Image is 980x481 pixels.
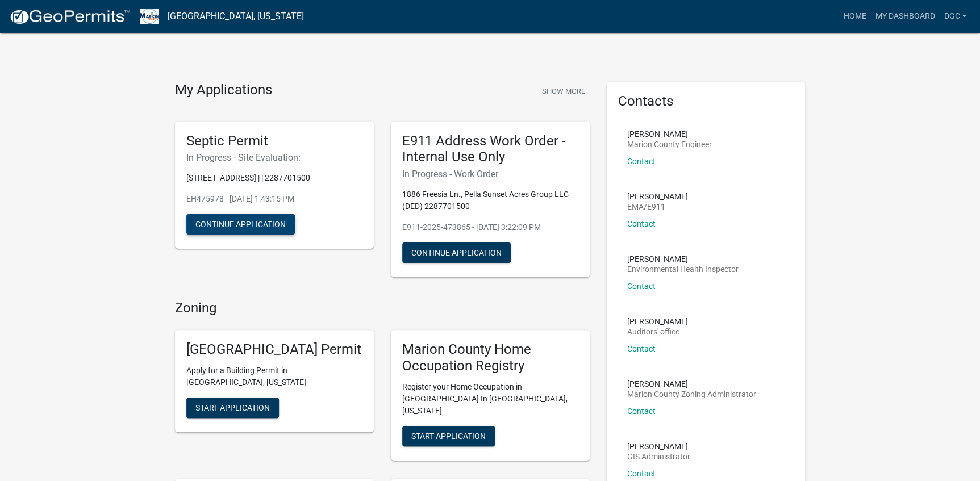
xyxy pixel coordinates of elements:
[168,7,304,26] a: [GEOGRAPHIC_DATA], [US_STATE]
[402,341,578,374] h5: Marion County Home Occupation Registry
[186,193,362,205] p: EH475978 - [DATE] 1:43:15 PM
[618,93,794,110] h5: Contacts
[402,426,495,446] button: Start Application
[939,6,971,27] a: DGC
[186,133,362,149] h5: Septic Permit
[627,140,712,148] p: Marion County Engineer
[870,6,939,27] a: My Dashboard
[627,380,756,388] p: [PERSON_NAME]
[839,6,870,27] a: Home
[627,453,690,461] p: GIS Administrator
[402,169,578,179] h6: In Progress - Work Order
[627,265,739,273] p: Environmental Health Inspector
[537,82,590,101] button: Show More
[186,365,362,388] p: Apply for a Building Permit in [GEOGRAPHIC_DATA], [US_STATE]
[186,152,362,163] h6: In Progress - Site Evaluation:
[140,9,159,24] img: Marion County, Iowa
[627,344,656,353] a: Contact
[627,317,688,325] p: [PERSON_NAME]
[627,282,656,291] a: Contact
[175,300,590,316] h4: Zoning
[627,328,688,336] p: Auditors' office
[402,242,511,263] button: Continue Application
[627,390,756,398] p: Marion County Zoning Administrator
[411,431,486,440] span: Start Application
[402,189,578,212] p: 1886 Freesia Ln., Pella Sunset Acres Group LLC (DED) 2287701500
[186,341,362,358] h5: [GEOGRAPHIC_DATA] Permit
[186,398,279,418] button: Start Application
[402,381,578,417] p: Register your Home Occupation in [GEOGRAPHIC_DATA] In [GEOGRAPHIC_DATA], [US_STATE]
[627,469,656,478] a: Contact
[627,130,712,138] p: [PERSON_NAME]
[627,219,656,228] a: Contact
[627,157,656,166] a: Contact
[175,82,272,99] h4: My Applications
[402,133,578,166] h5: E911 Address Work Order - Internal Use Only
[627,442,690,450] p: [PERSON_NAME]
[186,214,295,235] button: Continue Application
[195,403,270,412] span: Start Application
[402,221,578,233] p: E911-2025-473865 - [DATE] 3:22:09 PM
[186,172,362,184] p: [STREET_ADDRESS] | | 2287701500
[627,407,656,416] a: Contact
[627,203,688,211] p: EMA/E911
[627,255,739,263] p: [PERSON_NAME]
[627,193,688,200] p: [PERSON_NAME]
